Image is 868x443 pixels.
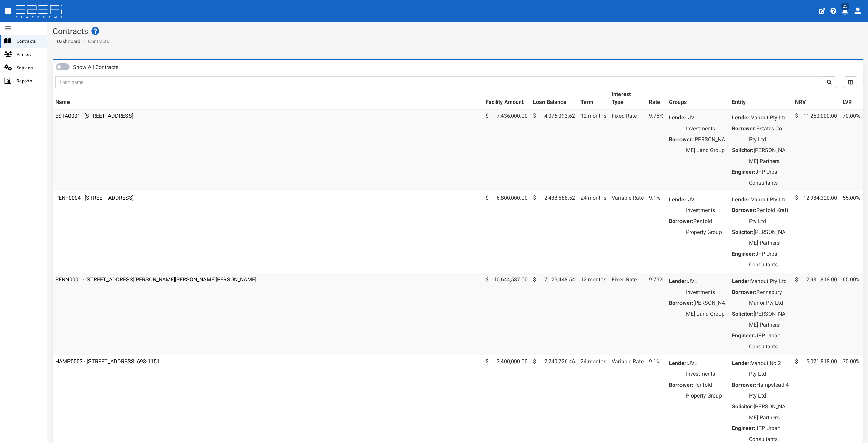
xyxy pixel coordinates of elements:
dt: Solicitor: [732,145,754,156]
td: 10,644,587.00 [483,273,530,355]
dd: Vanout No 2 Pty Ltd [749,358,790,380]
td: Variable Rate [609,191,646,273]
td: 12 months [578,273,609,355]
td: 9.75% [646,273,666,355]
dd: Pennsbury Manor Pty Ltd [749,287,790,309]
dd: Estates Co Pty Ltd [749,123,790,145]
dt: Lender: [669,112,688,123]
dt: Engineer: [732,423,755,434]
td: 4,076,093.62 [530,109,578,191]
dt: Lender: [732,358,751,369]
a: PENN0001 - [STREET_ADDRESS][PERSON_NAME][PERSON_NAME][PERSON_NAME] [55,276,256,283]
a: HAMP0003 - [STREET_ADDRESS] 693-1151 [55,358,160,365]
dd: JFP Urban Consultants [749,248,790,270]
td: 2,438,588.52 [530,191,578,273]
dd: [PERSON_NAME] Partners [749,309,790,330]
span: Contracts [17,37,42,45]
dt: Lender: [732,112,751,123]
dt: Solicitor: [732,401,754,412]
dd: Vanout Pty Ltd [749,194,790,205]
td: 9.75% [646,109,666,191]
label: Show All Contracts [73,63,118,71]
dd: [PERSON_NAME] Partners [749,227,790,248]
span: Dashboard [54,39,80,44]
dt: Lender: [732,276,751,287]
a: Dashboard [54,38,80,45]
dd: JVL Investments [686,358,727,380]
dt: Solicitor: [732,309,754,319]
th: Term [578,88,609,109]
dd: Penfold Kraft Pty Ltd [749,205,790,227]
dd: JVL Investments [686,276,727,298]
td: 65.00% [840,273,863,355]
input: Loan name [55,76,823,88]
dt: Engineer: [732,167,755,178]
th: NRV [792,88,840,109]
td: 24 months [578,191,609,273]
dd: Vanout Pty Ltd [749,112,790,123]
dd: [PERSON_NAME] Partners [749,145,790,167]
th: Interest Type [609,88,646,109]
dt: Lender: [669,358,688,369]
dt: Lender: [669,194,688,205]
th: Facility Amount [483,88,530,109]
li: Contracts [81,38,109,45]
td: 12 months [578,109,609,191]
td: 6,800,000.00 [483,191,530,273]
dt: Engineer: [732,248,755,259]
span: Parties [17,51,42,58]
dt: Borrower: [669,134,693,145]
dd: Hampstead 4 Pty Ltd [749,380,790,401]
dd: Vanout Pty Ltd [749,276,790,287]
dd: [PERSON_NAME] Land Group [686,134,727,156]
dt: Borrower: [732,287,756,298]
h1: Contracts [53,27,863,36]
th: Loan Balance [530,88,578,109]
dt: Borrower: [732,205,756,216]
dt: Borrower: [669,380,693,390]
dd: Penfold Property Group [686,380,727,401]
dd: Penfold Property Group [686,216,727,238]
td: 55.00% [840,191,863,273]
dd: JVL Investments [686,112,727,134]
td: Fixed Rate [609,109,646,191]
td: 7,436,000.00 [483,109,530,191]
td: 7,125,448.54 [530,273,578,355]
dt: Borrower: [732,123,756,134]
th: Name [53,88,483,109]
dd: JFP Urban Consultants [749,167,790,188]
dd: [PERSON_NAME] Partners [749,401,790,423]
dt: Lender: [669,276,688,287]
dd: JFP Urban Consultants [749,330,790,352]
dt: Borrower: [669,216,693,227]
td: 12,931,818.00 [792,273,840,355]
dt: Solicitor: [732,227,754,238]
dd: JVL Investments [686,194,727,216]
a: PENF0004 - [STREET_ADDRESS] [55,195,134,201]
th: Rate [646,88,666,109]
th: LVR [840,88,863,109]
a: ESTA0001 - [STREET_ADDRESS] [55,113,133,119]
span: Settings [17,64,42,72]
dt: Borrower: [669,298,693,309]
td: Fixed Rate [609,273,646,355]
th: Entity [729,88,792,109]
span: Reports [17,77,42,85]
td: 12,984,320.00 [792,191,840,273]
th: Groups [666,88,729,109]
td: 70.00% [840,109,863,191]
dd: [PERSON_NAME] Land Group [686,298,727,319]
td: 11,250,000.00 [792,109,840,191]
dt: Lender: [732,194,751,205]
dt: Engineer: [732,330,755,341]
dt: Borrower: [732,380,756,390]
td: 9.1% [646,191,666,273]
